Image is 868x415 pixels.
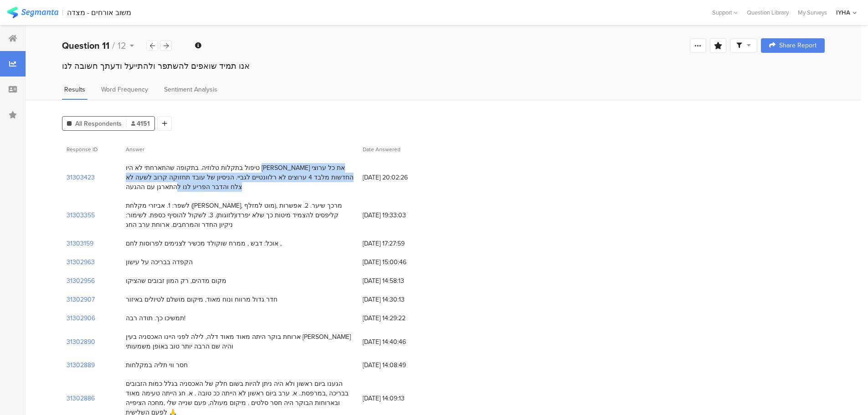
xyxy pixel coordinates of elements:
span: [DATE] 14:09:13 [363,394,436,403]
div: | [62,7,63,18]
div: אנו תמיד שואפים להשתפר ולהתייעל ודעתך חשובה לנו [62,60,825,72]
span: Word Frequency [101,85,148,94]
section: 31302906 [67,313,95,323]
div: חסר ווי תליה במקלחות [126,360,188,370]
span: / [112,39,115,52]
span: Response ID [67,145,98,154]
div: Support [712,5,738,20]
span: All Respondents [75,119,122,128]
section: 31302886 [67,394,95,403]
span: [DATE] 20:02:26 [363,173,436,182]
div: ארוחת בוקר היתה מאוד מאוד דלה, לילה לפני היינו האכסניה בעין [PERSON_NAME] והיה שם הרבה יותר טוב ב... [126,332,354,351]
span: 12 [118,39,126,52]
section: 31302890 [67,337,95,347]
img: segmanta logo [7,7,58,18]
span: [DATE] 15:00:46 [363,257,436,267]
div: לשפר: 1. אביזרי מקלחת ([PERSON_NAME], מוט למזלף), מרכך שיער. 2. אפשרות קליפסים להצמיד מיטות כך של... [126,201,354,230]
div: אוכל: דבש , ממרח שוקולד מכשיר לצנימים לפרוסות לחם , [126,239,282,248]
section: 31302963 [67,257,95,267]
div: מקום מדהים, רק המון זבובים שהציקו [126,276,226,286]
div: תמשיכו כך. תודה רבה! [126,313,185,323]
b: Question 11 [62,39,109,52]
section: 31302889 [67,360,95,370]
span: Sentiment Analysis [164,85,217,94]
span: [DATE] 14:29:22 [363,313,436,323]
span: [DATE] 14:58:13 [363,276,436,286]
span: Share Report [779,42,817,49]
span: [DATE] 14:40:46 [363,337,436,347]
a: Question Library [742,8,793,17]
a: My Surveys [793,8,832,17]
div: הקפדה בבריכה על עישון [126,257,193,267]
section: 31303355 [67,210,95,220]
section: 31302956 [67,276,95,286]
div: IYHA [836,8,850,17]
span: [DATE] 14:30:13 [363,295,436,304]
span: Date Answered [363,145,401,154]
section: 31303423 [67,173,95,182]
span: 4151 [131,119,150,128]
div: משוב אורחים - מצדה [67,8,131,17]
span: [DATE] 14:08:49 [363,360,436,370]
span: Answer [126,145,144,154]
div: חדר גדול מרווח ונוח מאוד, מיקום מושלם לטיולים באיזור [126,295,277,304]
section: 31303159 [67,239,93,248]
span: Results [64,85,85,94]
section: 31302907 [67,295,95,304]
span: [DATE] 17:27:59 [363,239,436,248]
span: [DATE] 19:33:03 [363,210,436,220]
div: טיפול בתקלות טלוזיה. בתקופה שהתארחתי לא היו [PERSON_NAME] את כל ערוצי החדשות מלבד 4 ערוצים לא רלו... [126,163,354,192]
